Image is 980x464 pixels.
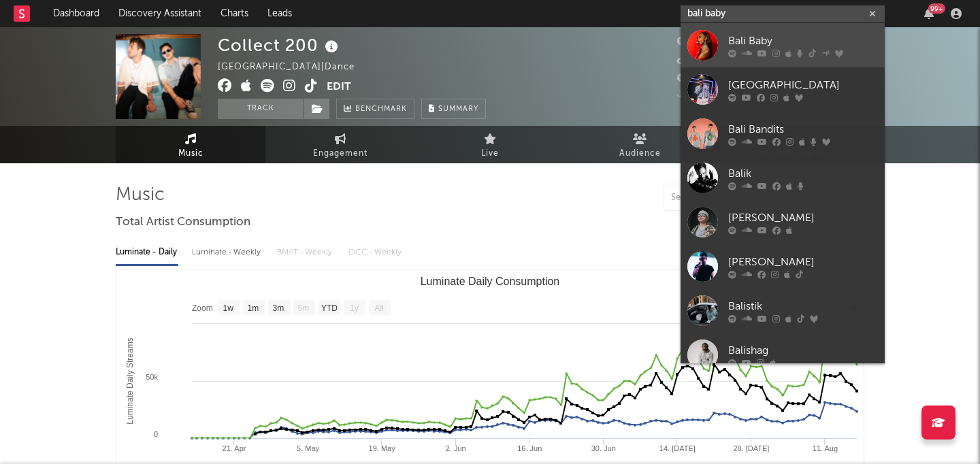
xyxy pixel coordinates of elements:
text: 1y [350,303,359,313]
span: Benchmark [355,101,407,118]
a: Bali Baby [681,23,885,67]
div: Balistik [728,298,878,314]
div: Bali Baby [728,33,878,49]
a: Audience [565,126,715,163]
text: 50k [146,373,158,381]
text: 5. May [297,444,320,452]
text: 28. [DATE] [733,444,769,452]
a: Balik [681,156,885,200]
text: YTD [321,303,338,313]
div: Collect 200 [218,34,342,56]
div: Luminate - Weekly [192,241,263,264]
span: 2,390 [677,37,719,46]
a: Balishag [681,333,885,377]
text: Luminate Daily Consumption [421,276,560,287]
text: 6m [298,303,310,313]
a: [PERSON_NAME] [681,200,885,244]
a: [GEOGRAPHIC_DATA] [681,67,885,112]
input: Search for artists [681,5,885,22]
text: 11. Aug [813,444,838,452]
text: 19. May [369,444,396,452]
span: Audience [619,146,661,162]
text: Zoom [192,303,213,313]
text: 1m [248,303,259,313]
span: Engagement [313,146,367,162]
div: Luminate - Daily [116,241,178,264]
button: 99+ [924,8,934,19]
div: Bali Bandits [728,121,878,137]
text: 0 [154,430,158,438]
span: Music [178,146,203,162]
text: 1w [223,303,234,313]
button: Edit [327,79,351,96]
button: Track [218,99,303,119]
text: 16. Jun [517,444,542,452]
span: Summary [438,105,478,113]
a: Music [116,126,265,163]
div: [PERSON_NAME] [728,210,878,226]
button: Summary [421,99,486,119]
text: 14. [DATE] [659,444,696,452]
a: Live [415,126,565,163]
input: Search by song name or URL [664,193,808,203]
span: Jump Score: 89.8 [677,90,758,99]
a: Bali Bandits [681,112,885,156]
div: 99 + [928,3,945,14]
text: 3m [273,303,284,313]
a: Benchmark [336,99,414,119]
text: Luminate Daily Streams [125,337,135,424]
span: Total Artist Consumption [116,214,250,231]
text: 2. Jun [446,444,466,452]
span: Live [481,146,499,162]
text: All [374,303,383,313]
text: 30. Jun [591,444,616,452]
div: Balik [728,165,878,182]
span: 745,458 Monthly Listeners [677,74,813,83]
div: [PERSON_NAME] [728,254,878,270]
div: [GEOGRAPHIC_DATA] [728,77,878,93]
a: Engagement [265,126,415,163]
div: [GEOGRAPHIC_DATA] | Dance [218,59,370,76]
a: [PERSON_NAME] [681,244,885,288]
text: 21. Apr [223,444,246,452]
a: Balistik [681,288,885,333]
span: 491 [677,56,710,65]
div: Balishag [728,342,878,359]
